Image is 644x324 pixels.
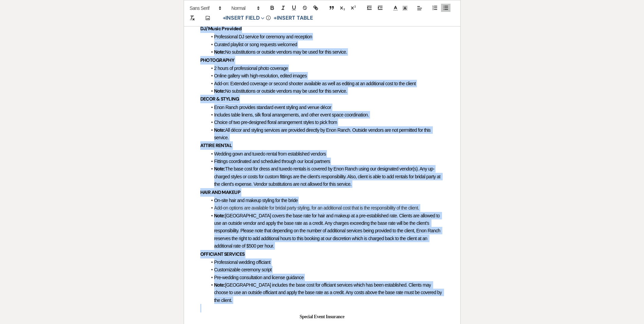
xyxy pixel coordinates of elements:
strong: Note: [214,49,225,55]
strong: OFFICIANT SERVICES [200,251,245,257]
strong: Note: [214,282,225,288]
span: [GEOGRAPHIC_DATA] includes the base cost for officiant services which has been established. Clien... [214,282,443,303]
span: Text Background Color [400,4,410,12]
span: Customizable ceremony script [214,267,272,272]
span: Professional wedding officiant [214,259,271,265]
span: Fittings coordinated and scheduled through our local partners [214,159,330,164]
span: Curated playlist or song requests welcomed [214,42,297,47]
strong: DECOR & STYLING [200,96,239,102]
strong: ATTIRE RENTAL [200,142,232,148]
strong: Note: [214,166,225,172]
span: Text Color [391,4,400,12]
span: Professional DJ service for ceremony and reception [214,34,312,39]
span: No substitutions or outside vendors may be used for this service. [225,49,347,55]
span: All décor and styling services are provided directly by Enon Ranch. Outside vendors are not permi... [214,127,432,140]
span: Add-on options are available for bridal party styling, for an additional cost that is the respons... [214,205,419,211]
button: Insert Field [220,14,267,22]
span: [GEOGRAPHIC_DATA] covers the base rate for hair and makeup at a pre-established rate. Clients are... [214,213,441,249]
strong: Special Event Insurance [300,314,345,319]
span: Choice of two pre-designed floral arrangement styles to pick from [214,120,337,125]
button: +Insert Table [271,14,315,22]
strong: HAIR AND MAKEUP [200,189,241,195]
strong: Note: [214,213,225,218]
strong: Note: [214,127,225,133]
span: Online gallery with high-resolution, edited images [214,73,307,78]
span: Alignment [415,4,424,12]
strong: PHOTOGRAPHY [200,57,235,63]
span: No substitutions or outside vendors may be used for this service. [225,88,347,94]
span: + [223,16,226,21]
span: 2 hours of professional photo coverage [214,66,288,71]
strong: Note: [214,88,225,94]
span: On-site hair and makeup styling for the bride [214,198,298,203]
span: Enon Ranch provides standard event styling and venue décor [214,105,331,110]
span: Add-on: Extended coverage or second shooter available as well as editing at an additional cost to... [214,81,416,86]
strong: DJ/Music Provided [200,25,241,32]
span: Header Formats [228,4,262,12]
span: Wedding gown and tuxedo rental from established vendors [214,151,326,157]
span: Includes table linens, silk floral arrangements, and other event space coordination. [214,112,369,118]
span: Pre-wedding consultation and license guidance [214,275,304,280]
span: The base cost for dress and tuxedo rentals is covered by Enon Ranch using our designated vendor(s... [214,166,442,187]
span: + [274,16,277,21]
